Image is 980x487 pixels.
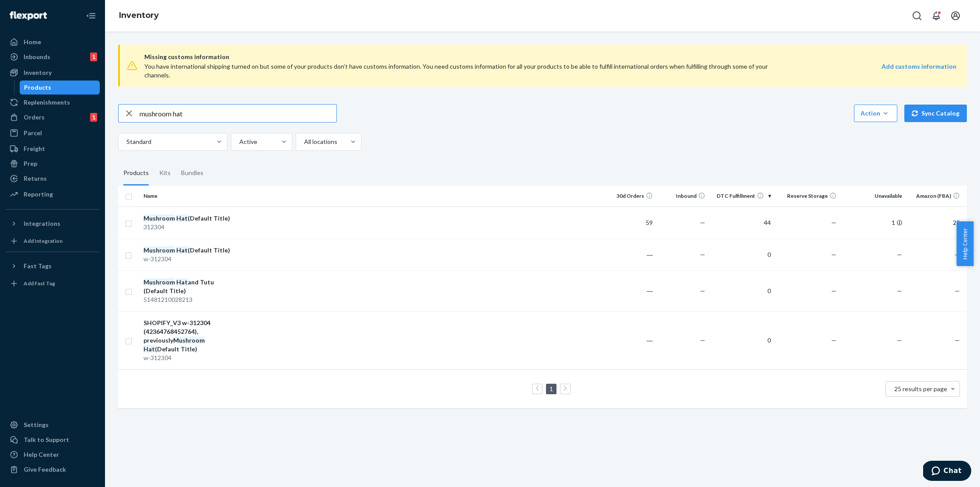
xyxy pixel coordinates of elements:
em: Hat [176,246,188,254]
div: Talk to Support [24,435,69,444]
div: Kits [159,161,171,186]
span: — [955,336,960,344]
input: Search inventory by name or sku [140,105,336,122]
a: Prep [5,157,100,171]
div: SHOPIFY_V3 w-312304 (42364768452764), previously (Default Title) [143,319,235,354]
span: — [831,251,836,258]
a: Settings [5,418,100,432]
div: Bundles [181,161,203,186]
div: (Default Title) [143,214,235,223]
button: Give Feedback [5,462,100,476]
button: Integrations [5,217,100,231]
button: Open account menu [947,7,964,25]
a: Products [20,81,100,95]
button: Fast Tags [5,259,100,273]
input: All locations [303,137,304,146]
span: — [897,336,902,344]
iframe: Opens a widget where you can chat to one of our agents [923,461,971,483]
td: 25 [906,207,967,238]
input: Active [238,137,239,146]
a: Replenishments [5,95,100,109]
td: 44 [709,207,774,238]
a: Reporting [5,187,100,201]
td: 1 [840,207,906,238]
button: Help Center [956,221,973,266]
a: Orders1 [5,110,100,124]
div: Products [123,161,149,186]
a: Freight [5,142,100,156]
div: and Tutu (Default Title) [143,278,235,295]
em: Hat [143,345,155,353]
div: Action [861,109,891,118]
a: Inbounds1 [5,50,100,64]
em: Hat [176,278,188,286]
span: — [700,219,705,226]
em: Mushroom [143,246,175,254]
div: 1 [90,113,97,122]
span: — [897,287,902,294]
td: ― [604,311,656,369]
a: Home [5,35,100,49]
th: Amazon (FBA) [906,186,967,207]
div: 312304 [143,223,235,231]
td: ― [604,238,656,270]
a: Parcel [5,126,100,140]
th: DTC Fulfillment [709,186,774,207]
div: You have international shipping turned on but some of your products don’t have customs informatio... [144,62,794,80]
div: Replenishments [24,98,70,107]
span: — [831,336,836,344]
ol: breadcrumbs [112,3,166,28]
a: Add customs information [882,62,956,80]
button: Close Navigation [82,7,100,25]
span: — [955,251,960,258]
strong: Add customs information [882,63,956,70]
td: 59 [604,207,656,238]
a: Help Center [5,448,100,462]
div: Settings [24,420,49,429]
div: (Default Title) [143,246,235,255]
div: Orders [24,113,45,122]
img: Flexport logo [10,11,47,20]
div: Parcel [24,129,42,137]
span: — [831,287,836,294]
span: — [700,287,705,294]
div: Reporting [24,190,53,199]
div: Freight [24,144,45,153]
td: 0 [709,311,774,369]
div: Help Center [24,450,59,459]
div: Returns [24,174,47,183]
span: — [955,287,960,294]
a: Add Fast Tag [5,277,100,291]
span: — [831,219,836,226]
div: w-312304 [143,354,235,362]
td: 0 [709,270,774,311]
div: Add Integration [24,237,63,245]
span: — [897,251,902,258]
a: Inventory [119,11,159,20]
div: Give Feedback [24,465,66,474]
a: Inventory [5,66,100,80]
a: Page 1 is your current page [548,385,555,392]
div: 51481210028213 [143,295,235,304]
div: w-312304 [143,255,235,263]
div: Inbounds [24,53,50,61]
th: Reserve Storage [774,186,840,207]
div: Products [24,83,51,92]
div: Add Fast Tag [24,280,55,287]
div: Integrations [24,219,60,228]
div: Fast Tags [24,262,52,270]
em: Mushroom [143,214,175,222]
div: Inventory [24,68,52,77]
em: Mushroom [173,336,205,344]
a: Returns [5,172,100,186]
td: ― [604,270,656,311]
em: Hat [176,214,188,222]
button: Sync Catalog [904,105,967,122]
a: Add Integration [5,234,100,248]
th: Unavailable [840,186,906,207]
em: Mushroom [143,278,175,286]
button: Action [854,105,897,122]
th: 30d Orders [604,186,656,207]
